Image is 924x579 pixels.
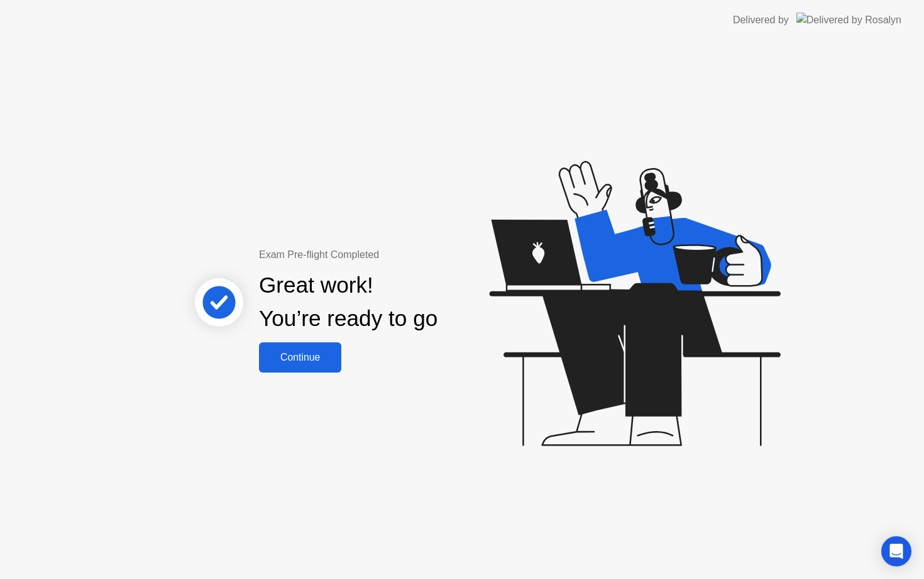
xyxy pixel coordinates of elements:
[259,269,437,335] div: Great work! You’re ready to go
[796,13,901,27] img: Delivered by Rosalyn
[259,247,519,262] div: Exam Pre-flight Completed
[733,13,789,28] div: Delivered by
[263,352,338,363] div: Continue
[259,342,341,373] button: Continue
[881,536,911,566] div: Open Intercom Messenger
